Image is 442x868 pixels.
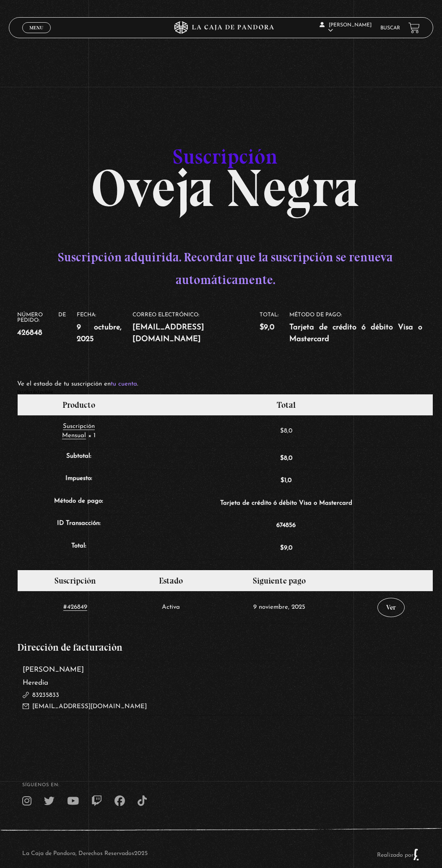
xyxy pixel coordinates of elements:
[77,322,122,345] strong: 9 octubre, 2025
[280,428,292,434] bdi: 8,0
[140,394,433,415] th: Total
[280,545,284,551] span: $
[18,492,140,515] th: Método de pago:
[133,591,209,623] td: Activa
[18,537,140,560] th: Total:
[88,433,96,439] strong: × 1
[63,423,95,430] span: Suscripción
[18,514,140,537] th: ID Transacción:
[133,312,260,345] li: Correo electrónico:
[173,144,278,169] span: Suscripción
[18,469,140,492] th: Impuesto:
[17,246,433,291] p: Suscripción adquirida. Recordar que la suscripción se renueva automáticamente.
[289,312,433,345] li: Método de pago:
[18,447,140,470] th: Subtotal:
[209,591,349,623] td: 9 noviembre, 2025
[281,477,291,484] span: 1,0
[17,661,433,715] address: [PERSON_NAME] Heredia
[29,25,43,30] span: Menu
[23,690,427,701] p: 83235833
[260,312,289,333] li: Total:
[17,327,66,339] strong: 426848
[280,545,292,551] span: 9,0
[63,604,87,611] a: #426849
[320,23,372,33] span: [PERSON_NAME]
[22,783,420,787] h4: SÍguenos en:
[280,428,284,434] span: $
[17,312,77,339] li: Número de pedido:
[260,323,274,331] bdi: 9,0
[17,378,433,390] p: Ve el estado de tu suscripción en .
[133,322,249,345] strong: [EMAIL_ADDRESS][DOMAIN_NAME]
[377,598,405,617] a: Ver
[17,390,433,394] h2: Detalles del pedido
[377,852,420,858] a: Realizado por
[62,423,95,440] a: Suscripción Mensual
[260,323,264,331] span: $
[159,576,183,586] span: Estado
[55,576,96,586] span: Suscripción
[408,22,420,34] a: View your shopping cart
[281,477,284,484] span: $
[17,130,433,204] h1: Oveja Negra
[280,455,284,461] span: $
[280,455,292,461] span: 8,0
[289,322,422,345] strong: Tarjeta de crédito ó débito Visa o Mastercard
[22,848,148,861] p: La Caja de Pandora, Derechos Reservados 2025
[111,381,137,387] a: tu cuenta
[18,394,140,415] th: Producto
[253,576,306,586] span: Siguiente pago
[380,26,400,31] a: Buscar
[140,514,433,537] td: 674856
[17,642,433,652] h2: Dirección de facturación
[26,32,46,38] span: Cerrar
[23,701,427,712] p: [EMAIL_ADDRESS][DOMAIN_NAME]
[77,312,133,345] li: Fecha:
[140,492,433,515] td: Tarjeta de crédito ó débito Visa o Mastercard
